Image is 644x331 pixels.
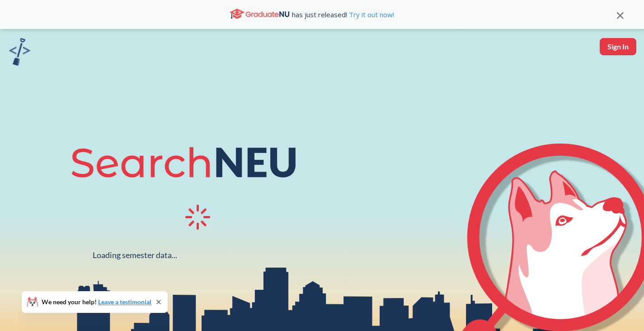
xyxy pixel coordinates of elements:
[9,38,30,68] a: sandbox logo
[42,299,151,305] span: We need your help!
[292,10,394,19] span: has just released!
[9,38,30,66] img: sandbox logo
[347,10,394,19] a: Try it out now!
[600,38,636,55] button: Sign In
[98,298,151,306] a: Leave a testimonial
[93,250,177,260] div: Loading semester data...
